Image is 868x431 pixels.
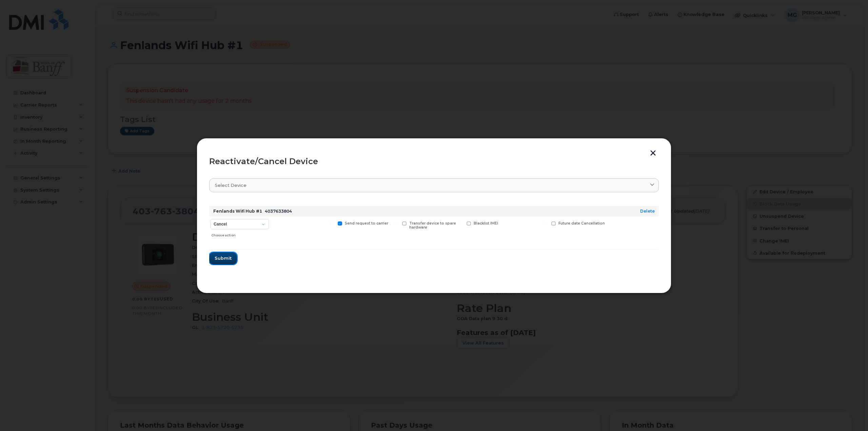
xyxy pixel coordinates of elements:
span: Blacklist IMEI [474,221,498,226]
span: Submit [215,255,232,261]
span: Send request to carrier [345,221,388,226]
a: Select device [209,178,659,192]
strong: Fenlands Wifi Hub #1 [213,209,262,214]
span: 4037633804 [265,209,292,214]
div: Choose action [211,230,269,238]
input: Send request to carrier [330,221,333,225]
input: Transfer device to spare hardware [394,221,397,225]
input: Blacklist IMEI [458,221,462,225]
button: Submit [209,252,237,265]
span: Transfer device to spare hardware [409,221,456,230]
span: Select device [215,182,246,189]
a: Delete [640,209,655,214]
input: Future date Cancellation [543,221,547,225]
div: Reactivate/Cancel Device [209,157,659,165]
span: Future date Cancellation [558,221,605,226]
